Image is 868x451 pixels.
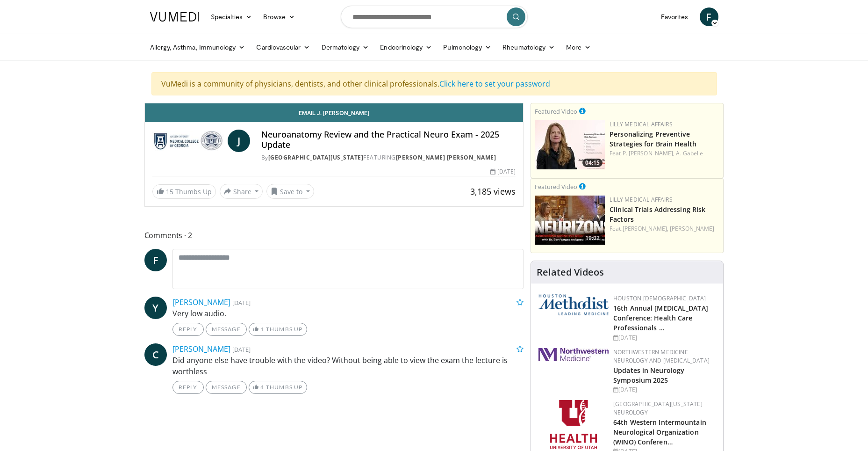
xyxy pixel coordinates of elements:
a: 1 Thumbs Up [249,323,307,336]
div: VuMedi is a community of physicians, dentists, and other clinical professionals. [151,72,717,95]
div: [DATE] [490,167,516,176]
input: Search topics, interventions [341,6,528,28]
img: 1541e73f-d457-4c7d-a135-57e066998777.png.150x105_q85_crop-smart_upscale.jpg [535,196,605,245]
h4: Neuroanatomy Review and the Practical Neuro Exam - 2025 Update [261,130,516,150]
a: Endocrinology [374,38,438,57]
a: Lilly Medical Affairs [610,196,673,204]
small: [DATE] [232,298,251,307]
a: [PERSON_NAME] [172,297,230,307]
button: Share [220,184,263,199]
a: Updates in Neurology Symposium 2025 [613,366,684,385]
div: Feat. [610,149,719,158]
img: Medical College of Georgia - Augusta University [152,130,224,152]
a: Houston [DEMOGRAPHIC_DATA] [613,294,706,302]
a: F [700,7,718,26]
span: Comments 2 [144,229,524,241]
a: Favorites [655,7,694,26]
a: More [560,38,596,57]
span: 4 [260,384,264,391]
span: 19:02 [582,234,603,242]
div: [DATE] [613,334,716,342]
a: J [228,130,250,152]
button: Save to [266,184,314,199]
a: P. [PERSON_NAME], [623,149,675,157]
a: 64th Western Intermountain Neurological Organization (WINO) Conferen… [613,418,706,446]
a: Lilly Medical Affairs [610,120,673,128]
a: Pulmonology [438,38,497,57]
img: c3be7821-a0a3-4187-927a-3bb177bd76b4.png.150x105_q85_crop-smart_upscale.jpg [535,120,605,169]
span: 1 [260,326,264,333]
p: Did anyone else have trouble with the video? Without being able to view the exam the lecture is w... [172,355,524,377]
a: [PERSON_NAME] [PERSON_NAME] [396,153,496,161]
a: Message [206,323,247,336]
a: 19:02 [535,196,605,245]
a: 04:15 [535,120,605,169]
a: 15 Thumbs Up [152,184,216,199]
a: C [144,343,167,366]
a: F [144,249,167,271]
a: [PERSON_NAME] [670,225,714,233]
a: [GEOGRAPHIC_DATA][US_STATE] Neurology [613,400,703,416]
a: Reply [172,323,204,336]
a: Message [206,381,247,394]
a: Browse [258,7,301,26]
a: Reply [172,381,204,394]
h4: Related Videos [537,267,604,278]
a: Northwestern Medicine Neurology and [MEDICAL_DATA] [613,348,710,364]
span: 15 [166,187,173,196]
a: Allergy, Asthma, Immunology [144,38,251,57]
a: [PERSON_NAME] [172,344,230,354]
img: 5e4488cc-e109-4a4e-9fd9-73bb9237ee91.png.150x105_q85_autocrop_double_scale_upscale_version-0.2.png [538,294,609,315]
small: Featured Video [535,182,577,191]
a: Click here to set your password [439,79,550,89]
a: Specialties [205,7,258,26]
a: [GEOGRAPHIC_DATA][US_STATE] [268,153,364,161]
div: [DATE] [613,386,716,394]
a: Rheumatology [497,38,560,57]
div: Feat. [610,225,719,233]
a: Dermatology [316,38,375,57]
img: f6362829-b0a3-407d-a044-59546adfd345.png.150x105_q85_autocrop_double_scale_upscale_version-0.2.png [550,400,597,449]
a: Cardiovascular [251,38,316,57]
p: Very low audio. [172,308,524,319]
small: Featured Video [535,107,577,116]
small: [DATE] [232,345,251,354]
img: VuMedi Logo [150,12,200,22]
a: Email J. [PERSON_NAME] [145,103,524,122]
a: Personalizing Preventive Strategies for Brain Health [610,130,696,148]
a: Clinical Trials Addressing Risk Factors [610,205,705,224]
span: 04:15 [582,159,603,167]
span: 3,185 views [470,186,516,197]
a: Y [144,297,167,319]
a: [PERSON_NAME], [623,225,668,233]
a: A. Gabelle [676,149,703,157]
div: By FEATURING [261,153,516,162]
img: 2a462fb6-9365-492a-ac79-3166a6f924d8.png.150x105_q85_autocrop_double_scale_upscale_version-0.2.jpg [538,348,609,361]
a: 16th Annual [MEDICAL_DATA] Conference: Health Care Professionals … [613,304,708,332]
a: 4 Thumbs Up [249,381,307,394]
